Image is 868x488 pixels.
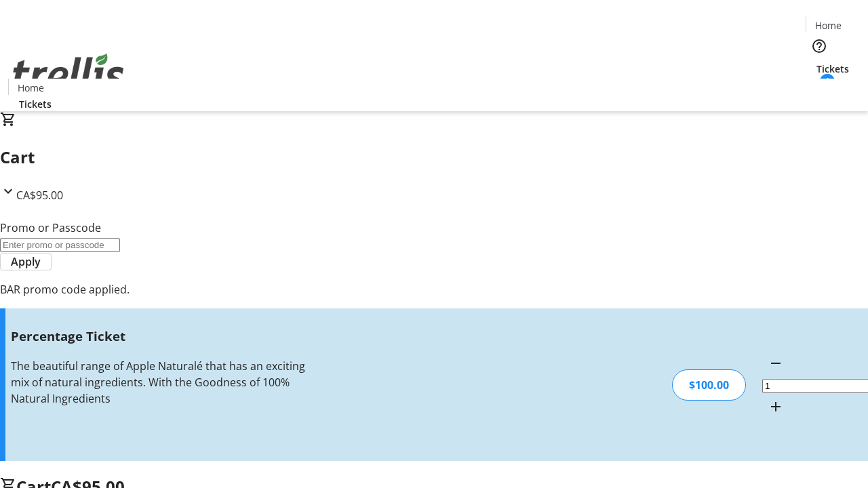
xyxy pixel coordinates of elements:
span: Apply [11,253,41,270]
button: Cart [806,76,833,103]
a: Home [9,81,52,95]
button: Help [806,33,833,60]
button: Increment by one [762,393,789,420]
span: Home [18,81,44,95]
a: Tickets [806,62,860,76]
img: Orient E2E Organization nWDaEk39cF's Logo [8,39,129,106]
span: Tickets [816,62,849,76]
a: Home [806,18,850,33]
button: Decrement by one [762,350,789,377]
div: $100.00 [672,369,746,401]
a: Tickets [8,97,62,111]
h3: Percentage Ticket [11,327,307,346]
div: The beautiful range of Apple Naturalé that has an exciting mix of natural ingredients. With the G... [11,358,307,407]
span: Home [815,18,842,33]
span: Tickets [19,97,52,111]
span: CA$95.00 [16,188,63,203]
